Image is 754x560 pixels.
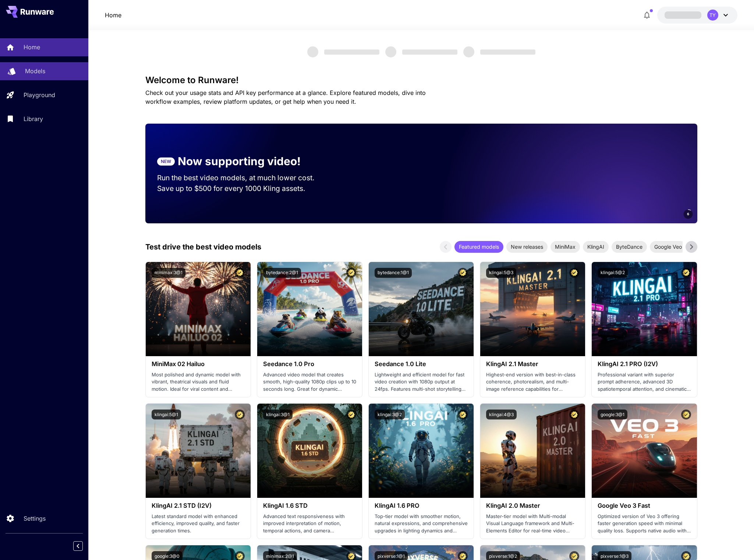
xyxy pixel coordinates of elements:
p: Highest-end version with best-in-class coherence, photorealism, and multi-image reference capabil... [486,371,579,393]
button: google:3@1 [598,410,627,419]
h3: KlingAI 2.1 STD (I2V) [152,502,245,509]
p: Test drive the best video models [145,241,261,252]
p: Playground [24,91,55,99]
p: NEW [161,158,171,165]
p: Professional variant with superior prompt adherence, advanced 3D spatiotemporal attention, and ci... [598,371,691,393]
p: Models [25,67,45,75]
p: Library [24,114,43,123]
button: bytedance:1@1 [375,268,412,278]
p: Save up to $500 for every 1000 Kling assets. [157,183,329,194]
button: bytedance:2@1 [263,268,301,278]
button: Certified Model – Vetted for best performance and includes a commercial license. [346,410,356,419]
button: Certified Model – Vetted for best performance and includes a commercial license. [681,268,691,278]
img: alt [592,262,697,356]
button: klingai:4@3 [486,410,517,419]
button: Certified Model – Vetted for best performance and includes a commercial license. [235,268,245,278]
img: alt [480,262,585,356]
span: KlingAI [583,243,609,251]
p: Most polished and dynamic model with vibrant, theatrical visuals and fluid motion. Ideal for vira... [152,371,245,393]
button: klingai:5@2 [598,268,628,278]
button: klingai:3@2 [375,410,405,419]
button: Certified Model – Vetted for best performance and includes a commercial license. [569,268,579,278]
img: alt [480,404,585,498]
div: New releases [506,241,548,253]
div: KlingAI [583,241,609,253]
h3: KlingAI 1.6 STD [263,502,356,509]
p: Top-tier model with smoother motion, natural expressions, and comprehensive upgrades in lighting ... [375,513,468,535]
span: New releases [506,243,548,251]
button: Certified Model – Vetted for best performance and includes a commercial license. [681,410,691,419]
h3: KlingAI 2.0 Master [486,502,579,509]
h3: Google Veo 3 Fast [598,502,691,509]
span: MiniMax [551,243,580,251]
button: TY [657,7,737,24]
p: Optimized version of Veo 3 offering faster generation speed with minimal quality loss. Supports n... [598,513,691,535]
h3: Seedance 1.0 Lite [375,361,468,368]
p: Now supporting video! [178,153,301,170]
img: alt [369,404,474,498]
h3: KlingAI 1.6 PRO [375,502,468,509]
nav: breadcrumb [105,11,121,20]
button: Certified Model – Vetted for best performance and includes a commercial license. [458,268,468,278]
span: Google Veo [650,243,686,251]
h3: Welcome to Runware! [145,75,697,85]
div: Featured models [454,241,503,253]
div: Google Veo [650,241,686,253]
button: minimax:3@1 [152,268,185,278]
p: Master-tier model with Multi-modal Visual Language framework and Multi-Elements Editor for real-t... [486,513,579,535]
p: Latest standard model with enhanced efficiency, improved quality, and faster generation times. [152,513,245,535]
p: Home [24,43,40,52]
img: alt [592,404,697,498]
button: Certified Model – Vetted for best performance and includes a commercial license. [458,410,468,419]
button: Certified Model – Vetted for best performance and includes a commercial license. [346,268,356,278]
h3: Seedance 1.0 Pro [263,361,356,368]
div: MiniMax [551,241,580,253]
h3: KlingAI 2.1 Master [486,361,579,368]
p: Advanced text responsiveness with improved interpretation of motion, temporal actions, and camera... [263,513,356,535]
h3: MiniMax 02 Hailuo [152,361,245,368]
button: Certified Model – Vetted for best performance and includes a commercial license. [235,410,245,419]
span: ByteDance [612,243,647,251]
p: Settings [24,514,46,523]
span: Check out your usage stats and API key performance at a glance. Explore featured models, dive int... [145,89,426,105]
div: Collapse sidebar [79,539,88,553]
p: Lightweight and efficient model for fast video creation with 1080p output at 24fps. Features mult... [375,371,468,393]
p: Advanced video model that creates smooth, high-quality 1080p clips up to 10 seconds long. Great f... [263,371,356,393]
button: Certified Model – Vetted for best performance and includes a commercial license. [569,410,579,419]
img: alt [257,404,362,498]
span: 6 [687,211,689,217]
button: klingai:3@1 [263,410,293,419]
button: klingai:5@1 [152,410,181,419]
span: Featured models [454,243,503,251]
a: Home [105,11,121,20]
img: alt [369,262,474,356]
img: alt [257,262,362,356]
h3: KlingAI 2.1 PRO (I2V) [598,361,691,368]
p: Run the best video models, at much lower cost. [157,173,329,183]
img: alt [146,262,251,356]
div: TY [707,10,718,21]
img: alt [146,404,251,498]
div: ByteDance [612,241,647,253]
button: Collapse sidebar [73,541,83,551]
button: klingai:5@3 [486,268,516,278]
